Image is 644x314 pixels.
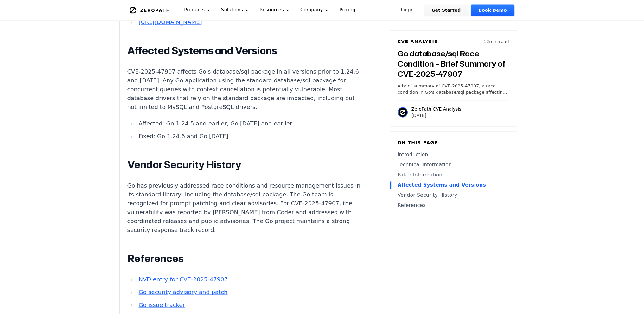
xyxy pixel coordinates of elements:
[398,202,509,209] a: References
[127,44,363,57] h2: Affected Systems and Versions
[127,252,363,265] h2: References
[424,4,468,16] a: Get Started
[398,151,509,158] a: Introduction
[136,119,363,128] li: Affected: Go 1.24.5 and earlier, Go [DATE] and earlier
[393,4,422,16] a: Login
[138,301,185,308] a: Go issue tracker
[398,191,509,199] a: Vendor Security History
[398,48,509,79] h3: Go database/sql Race Condition – Brief Summary of CVE-2025-47907
[127,158,363,171] h2: Vendor Security History
[411,106,462,112] p: ZeroPath CVE Analysis
[411,112,462,119] p: [DATE]
[127,67,363,112] p: CVE-2025-47907 affects Go's database/sql package in all versions prior to 1.24.6 and [DATE]. Any ...
[398,161,509,169] a: Technical Information
[398,139,509,146] h6: On this page
[398,83,509,95] p: A brief summary of CVE-2025-47907, a race condition in Go's database/sql package affecting query ...
[483,38,509,45] p: 12 min read
[398,107,408,117] img: ZeroPath CVE Analysis
[398,171,509,179] a: Patch Information
[398,181,509,189] a: Affected Systems and Versions
[138,289,227,295] a: Go security advisory and patch
[398,38,438,45] h6: CVE Analysis
[136,132,363,141] li: Fixed: Go 1.24.6 and Go [DATE]
[138,276,227,283] a: NVD entry for CVE-2025-47907
[127,181,363,234] p: Go has previously addressed race conditions and resource management issues in its standard librar...
[471,4,514,16] a: Book Demo
[138,19,202,25] a: [URL][DOMAIN_NAME]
